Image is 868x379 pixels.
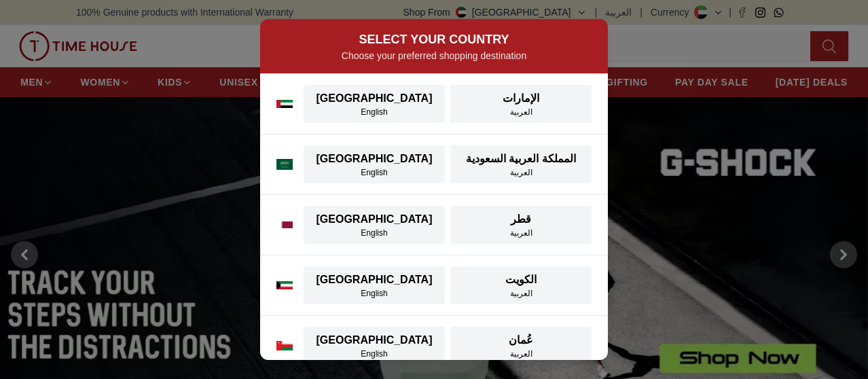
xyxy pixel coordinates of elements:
[312,272,437,288] div: [GEOGRAPHIC_DATA]
[458,228,583,238] div: العربية
[312,90,437,107] div: [GEOGRAPHIC_DATA]
[312,151,437,167] div: [GEOGRAPHIC_DATA]
[458,332,583,348] div: عُمان
[450,145,592,183] button: المملكة العربية السعوديةالعربية
[458,211,583,228] div: قطر
[458,90,583,107] div: الإمارات
[458,167,583,178] div: العربية
[312,332,437,348] div: [GEOGRAPHIC_DATA]
[304,206,445,244] button: [GEOGRAPHIC_DATA]English
[312,107,437,118] div: English
[312,211,437,228] div: [GEOGRAPHIC_DATA]
[276,281,293,289] img: Kuwait flag
[458,151,583,167] div: المملكة العربية السعودية
[276,49,592,62] p: Choose your preferred shopping destination
[312,348,437,359] div: English
[450,206,592,244] button: قطرالعربية
[458,348,583,359] div: العربية
[458,107,583,118] div: العربية
[276,100,293,108] img: UAE flag
[276,341,293,350] img: Oman flag
[450,85,592,123] button: الإماراتالعربية
[304,85,445,123] button: [GEOGRAPHIC_DATA]English
[458,272,583,288] div: الكويت
[304,266,445,304] button: [GEOGRAPHIC_DATA]English
[312,228,437,238] div: English
[276,221,293,228] img: Qatar flag
[312,167,437,178] div: English
[458,288,583,299] div: العربية
[450,266,592,304] button: الكويتالعربية
[304,145,445,183] button: [GEOGRAPHIC_DATA]English
[450,327,592,365] button: عُمانالعربية
[276,30,592,49] h2: SELECT YOUR COUNTRY
[312,288,437,299] div: English
[276,159,293,170] img: Saudi Arabia flag
[304,327,445,365] button: [GEOGRAPHIC_DATA]English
